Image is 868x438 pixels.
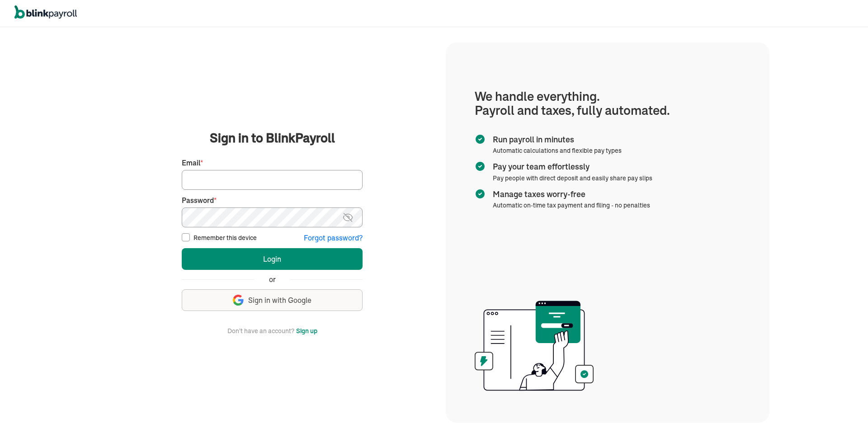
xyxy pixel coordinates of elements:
button: Login [182,248,363,270]
span: or [269,274,276,285]
img: checkmark [475,188,486,199]
img: checkmark [475,134,486,145]
span: Pay people with direct deposit and easily share pay slips [493,174,652,182]
button: Sign in with Google [182,289,363,311]
label: Password [182,195,363,206]
img: illustration [475,298,594,394]
span: Sign in to BlinkPayroll [210,129,335,147]
img: checkmark [475,161,486,172]
img: logo [14,5,77,19]
span: Sign in with Google [248,295,311,306]
h1: We handle everything. Payroll and taxes, fully automated. [475,89,741,118]
label: Remember this device [193,233,257,242]
button: Sign up [296,325,317,336]
img: eye [342,212,354,223]
span: Run payroll in minutes [493,134,618,146]
img: google [233,295,244,306]
span: Automatic calculations and flexible pay types [493,146,622,155]
span: Pay your team effortlessly [493,161,649,173]
span: Manage taxes worry-free [493,188,646,200]
span: Don't have an account? [227,325,294,336]
input: Your email address [182,170,363,190]
span: Automatic on-time tax payment and filing - no penalties [493,201,650,209]
button: Forgot password? [304,233,363,243]
label: Email [182,158,363,168]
